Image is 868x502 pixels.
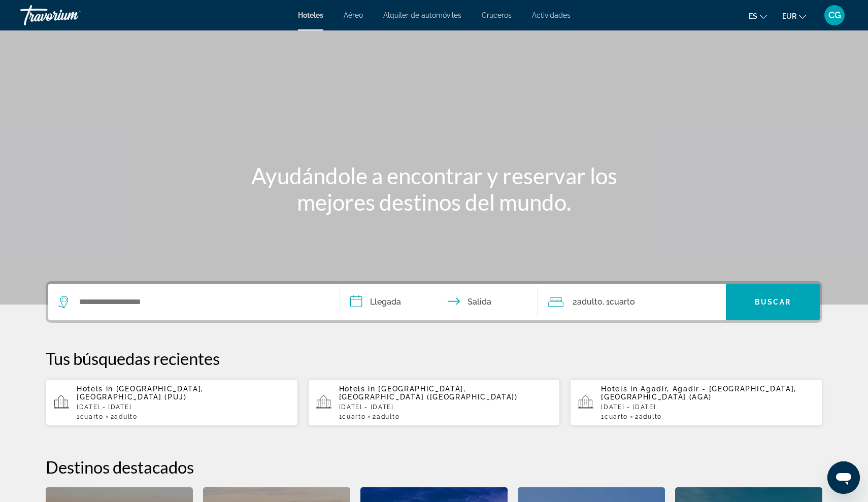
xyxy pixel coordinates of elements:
span: 1 [339,413,366,420]
span: Cuarto [610,297,635,307]
span: 2 [373,413,399,420]
button: Hotels in [GEOGRAPHIC_DATA], [GEOGRAPHIC_DATA] ([GEOGRAPHIC_DATA])[DATE] - [DATE]1Cuarto2Adulto [308,379,560,426]
button: Hotels in Agadir, Agadir - [GEOGRAPHIC_DATA], [GEOGRAPHIC_DATA] (AGA)[DATE] - [DATE]1Cuarto2Adulto [570,379,822,426]
span: 2 [573,295,603,309]
span: Cuarto [342,413,365,420]
span: Cuarto [605,413,628,420]
iframe: Botón para iniciar la ventana de mensajería [827,461,860,494]
a: Aéreo [344,11,363,19]
p: [DATE] - [DATE] [339,404,552,411]
a: Cruceros [482,11,512,19]
button: Travelers: 2 adults, 0 children [538,284,726,320]
a: Travorium [20,2,122,28]
span: EUR [782,12,796,20]
span: Cuarto [80,413,104,420]
p: [DATE] - [DATE] [601,404,814,411]
a: Actividades [532,11,571,19]
p: Tus búsquedas recientes [46,348,822,369]
span: Agadir, Agadir - [GEOGRAPHIC_DATA], [GEOGRAPHIC_DATA] (AGA) [601,385,796,401]
span: Adulto [377,413,399,420]
button: Buscar [726,284,820,320]
span: Adulto [114,413,137,420]
h2: Destinos destacados [46,457,822,477]
span: 2 [635,413,662,420]
span: [GEOGRAPHIC_DATA], [GEOGRAPHIC_DATA] (PUJ) [77,385,204,401]
span: Adulto [639,413,662,420]
span: , 1 [603,295,635,309]
span: Adulto [577,297,603,307]
span: 1 [601,413,628,420]
span: 2 [111,413,138,420]
span: Hotels in [77,385,113,393]
span: Buscar [755,298,791,306]
span: CG [828,10,841,20]
button: User Menu [821,5,848,26]
a: Alquiler de automóviles [383,11,461,19]
span: es [749,12,757,20]
button: Change currency [782,9,806,23]
span: 1 [77,413,104,420]
span: [GEOGRAPHIC_DATA], [GEOGRAPHIC_DATA] ([GEOGRAPHIC_DATA]) [339,385,518,401]
div: Search widget [48,284,820,320]
span: Hotels in [601,385,638,393]
p: [DATE] - [DATE] [77,404,290,411]
button: Change language [749,9,767,23]
h1: Ayudándole a encontrar y reservar los mejores destinos del mundo. [244,162,624,215]
button: Hotels in [GEOGRAPHIC_DATA], [GEOGRAPHIC_DATA] (PUJ)[DATE] - [DATE]1Cuarto2Adulto [46,379,298,426]
button: Check in and out dates [340,284,538,320]
a: Hoteles [298,11,323,19]
span: Hotels in [339,385,376,393]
